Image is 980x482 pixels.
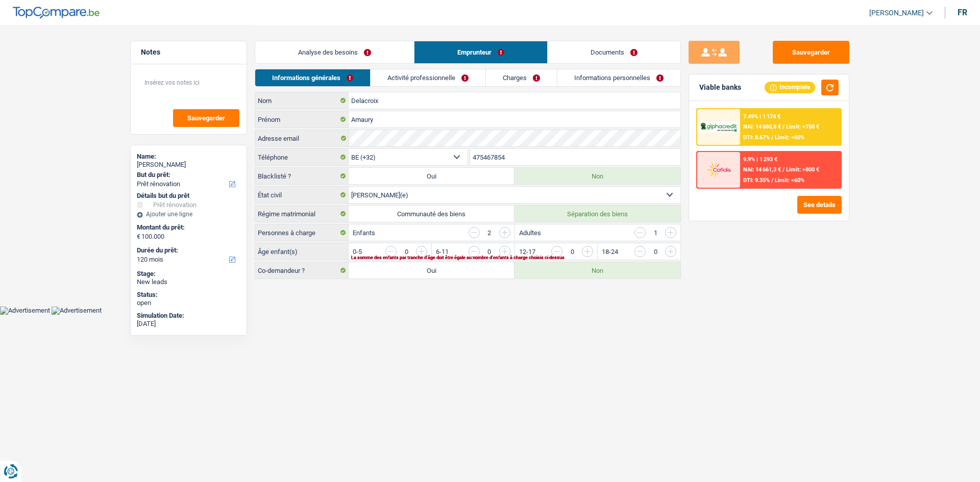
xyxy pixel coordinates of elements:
label: Prénom [255,111,349,128]
div: 7.49% | 1 174 € [744,113,781,120]
label: Âge enfant(s) [255,243,349,260]
label: Séparation des biens [514,206,680,222]
div: 9.9% | 1 293 € [744,156,778,163]
a: Informations générales [255,69,370,86]
span: / [783,123,785,130]
div: Détails but du prêt [137,192,240,200]
label: Durée du prêt: [137,246,238,255]
label: Adultes [519,230,541,236]
input: 401020304 [470,149,681,165]
label: Nom [255,92,349,109]
label: Téléphone [255,149,349,165]
label: Non [514,168,680,184]
label: Blacklisté ? [255,168,349,184]
span: € [137,233,140,241]
label: Enfants [353,230,375,236]
a: Emprunteur [414,41,547,63]
div: Status: [137,291,240,299]
div: New leads [137,278,240,286]
img: Advertisement [52,307,102,315]
label: État civil [255,187,349,203]
img: AlphaCredit [700,121,738,133]
a: Informations personnelles [557,69,680,86]
div: Simulation Date: [137,312,240,320]
span: Sauvegarder [187,115,225,121]
button: Sauvegarder [173,109,239,127]
div: La somme des enfants par tranche d'âge doit être égale au nombre d'enfants à charge choisis ci-de... [351,256,646,260]
a: Documents [548,41,680,63]
div: open [137,299,240,307]
div: fr [958,8,967,17]
button: See details [797,196,842,214]
span: NAI: 14 661,3 € [744,166,781,173]
span: / [772,134,774,141]
span: Limit: >800 € [787,166,820,173]
span: Limit: <60% [775,134,805,141]
label: Oui [349,262,514,278]
a: Analyse des besoins [255,41,414,63]
div: 2 [485,230,494,236]
label: Montant du prêt: [137,223,238,232]
img: TopCompare Logo [13,7,100,19]
span: [PERSON_NAME] [869,9,924,17]
span: / [772,177,774,184]
div: 0 [402,248,411,255]
span: DTI: 8.67% [744,134,770,141]
span: NAI: 14 680,8 € [744,123,781,130]
div: Ajouter une ligne [137,211,240,218]
label: Oui [349,168,514,184]
div: Name: [137,153,240,161]
span: Limit: <60% [775,177,805,184]
div: Viable banks [699,83,741,92]
span: DTI: 9.35% [744,177,770,184]
label: Communauté des biens [349,206,514,222]
label: Personnes à charge [255,224,349,241]
label: Régime matrimonial [255,206,349,222]
span: Limit: >750 € [787,123,820,130]
a: Activité professionnelle [371,69,485,86]
div: Stage: [137,270,240,278]
label: Co-demandeur ? [255,262,349,278]
label: But du prêt: [137,171,238,179]
a: Charges [486,69,557,86]
button: Sauvegarder [773,41,849,64]
h5: Notes [141,48,236,57]
a: [PERSON_NAME] [861,5,933,21]
div: [PERSON_NAME] [137,161,240,169]
label: 0-5 [353,248,362,255]
span: / [783,166,785,173]
div: [DATE] [137,320,240,328]
div: Incomplete [765,82,815,93]
div: 1 [651,230,660,236]
label: Adresse email [255,130,349,146]
img: Cofidis [700,160,738,179]
label: Non [514,262,680,278]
